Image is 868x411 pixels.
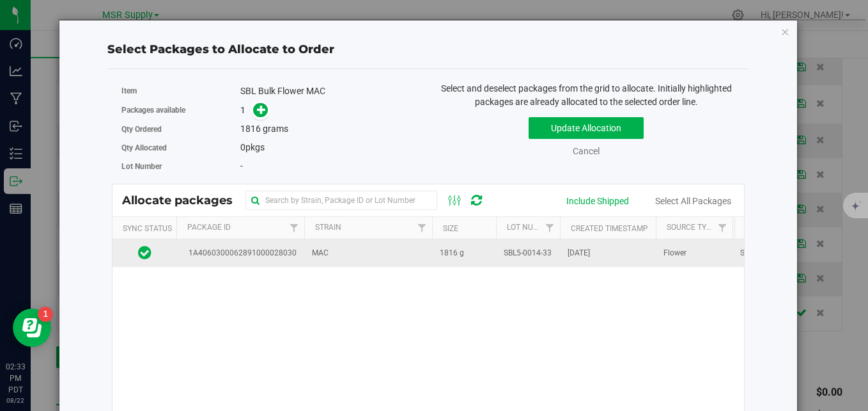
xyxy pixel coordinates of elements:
a: Filter [411,217,432,239]
span: 1A4060300062891000028030 [184,247,297,259]
a: Filter [539,217,560,239]
a: Select All Packages [655,196,731,206]
a: Lot Number [507,223,553,232]
span: 1 [240,105,245,115]
a: Sync Status [123,224,172,233]
label: Item [121,85,240,97]
span: 1816 g [440,247,464,259]
label: Lot Number [121,161,240,172]
a: Source Type [667,223,716,232]
a: Filter [711,217,732,239]
div: SBL Bulk Flower MAC [240,85,419,98]
span: pkgs [240,142,265,152]
span: 1816 [240,124,261,134]
div: Include Shipped [566,195,629,208]
span: Allocate packages [122,193,245,207]
span: 0 [240,142,245,152]
iframe: Resource center unread badge [38,307,53,322]
label: Packages available [121,104,240,116]
span: grams [263,124,288,134]
label: Qty Allocated [121,142,240,154]
span: MAC [312,247,329,259]
a: Size [443,224,458,233]
label: Qty Ordered [121,124,240,135]
span: In Sync [138,244,151,262]
button: Update Allocation [529,117,644,139]
span: [DATE] [568,247,590,259]
span: SBL5-0014-33 [740,247,788,259]
a: Cancel [573,146,600,156]
a: Created Timestamp [571,224,648,233]
span: - [240,161,243,171]
span: Select and deselect packages from the grid to allocate. Initially highlighted packages are alread... [441,83,732,107]
span: Flower [663,247,686,259]
a: Filter [283,217,304,239]
iframe: Resource center [13,309,51,347]
a: Package Id [187,223,231,232]
a: Strain [315,223,341,232]
span: SBL5-0014-33 [504,247,552,259]
div: Select Packages to Allocate to Order [107,41,749,58]
input: Search by Strain, Package ID or Lot Number [245,191,437,210]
